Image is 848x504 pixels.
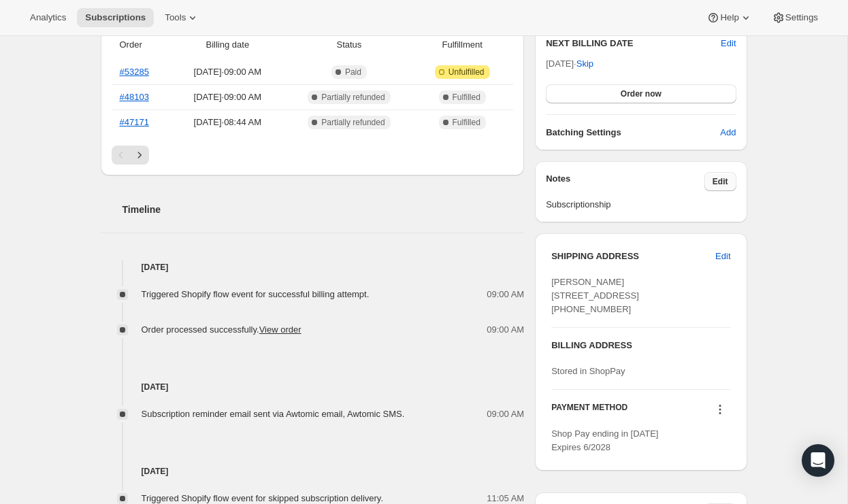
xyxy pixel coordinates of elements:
[112,146,514,165] nav: Pagination
[157,8,208,27] button: Tools
[715,250,730,263] span: Edit
[785,12,818,23] span: Settings
[30,12,66,23] span: Analytics
[345,67,361,78] span: Paid
[101,465,525,478] h4: [DATE]
[546,172,704,191] h3: Notes
[551,429,658,452] span: Shop Pay ending in [DATE] Expires 6/2028
[551,250,715,263] h3: SHIPPING ADDRESS
[551,366,625,376] span: Stored in ShopPay
[142,493,384,503] span: Triggered Shopify flow event for skipped subscription delivery.
[720,126,736,139] span: Add
[112,30,173,60] th: Order
[487,323,524,337] span: 09:00 AM
[142,409,405,419] span: Subscription reminder email sent via Awtomic email, Awtomic SMS.
[802,444,834,477] div: Open Intercom Messenger
[85,12,146,23] span: Subscriptions
[576,57,593,71] span: Skip
[546,37,721,50] h2: NEXT BILLING DATE
[713,176,728,187] span: Edit
[321,92,385,103] span: Partially refunded
[120,117,149,127] a: #47171
[551,277,639,314] span: [PERSON_NAME] [STREET_ADDRESS] [PHONE_NUMBER]
[176,38,279,52] span: Billing date
[419,38,505,52] span: Fulfillment
[449,67,485,78] span: Unfulfilled
[698,8,760,27] button: Help
[704,172,736,191] button: Edit
[721,37,736,50] button: Edit
[165,12,186,23] span: Tools
[77,8,154,27] button: Subscriptions
[707,246,738,267] button: Edit
[101,261,525,274] h4: [DATE]
[764,8,826,27] button: Settings
[551,339,730,352] h3: BILLING ADDRESS
[176,116,279,129] span: [DATE] · 08:44 AM
[546,84,736,103] button: Order now
[101,380,525,394] h4: [DATE]
[120,67,149,77] a: #53285
[130,146,149,165] button: Next
[287,38,412,52] span: Status
[259,324,301,335] a: View order
[176,65,279,79] span: [DATE] · 09:00 AM
[123,203,525,216] h2: Timeline
[621,88,662,99] span: Order now
[720,12,738,23] span: Help
[453,117,480,128] span: Fulfilled
[176,90,279,104] span: [DATE] · 09:00 AM
[487,407,524,421] span: 09:00 AM
[487,288,524,301] span: 09:00 AM
[568,53,602,75] button: Skip
[453,92,480,103] span: Fulfilled
[22,8,74,27] button: Analytics
[321,117,385,128] span: Partially refunded
[142,324,301,335] span: Order processed successfully.
[120,92,149,102] a: #48103
[546,198,736,212] span: Subscriptionship
[712,122,744,144] button: Add
[551,402,627,420] h3: PAYMENT METHOD
[546,126,720,139] h6: Batching Settings
[142,289,370,299] span: Triggered Shopify flow event for successful billing attempt.
[546,58,593,69] span: [DATE] ·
